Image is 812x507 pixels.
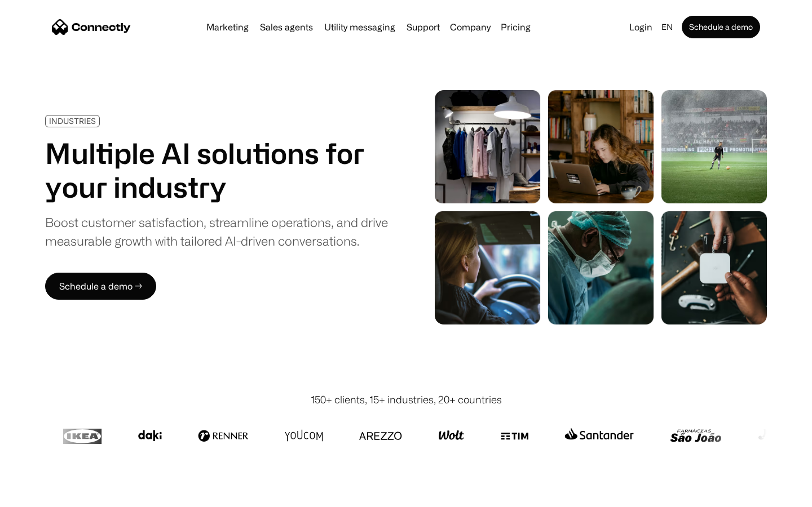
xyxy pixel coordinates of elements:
a: Schedule a demo → [45,273,156,300]
div: 150+ clients, 15+ industries, 20+ countries [311,392,502,407]
a: Pricing [496,23,535,32]
a: Login [625,19,657,35]
a: Schedule a demo [682,16,760,38]
div: Boost customer satisfaction, streamline operations, and drive measurable growth with tailored AI-... [45,213,388,250]
ul: Language list [23,487,68,503]
aside: Language selected: English [11,486,68,503]
div: Company [450,19,491,35]
a: Marketing [202,23,253,32]
div: INDUSTRIES [49,117,96,125]
a: Sales agents [255,23,317,32]
a: Utility messaging [320,23,400,32]
h1: Multiple AI solutions for your industry [45,136,388,204]
div: en [661,19,673,35]
a: Support [402,23,444,32]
